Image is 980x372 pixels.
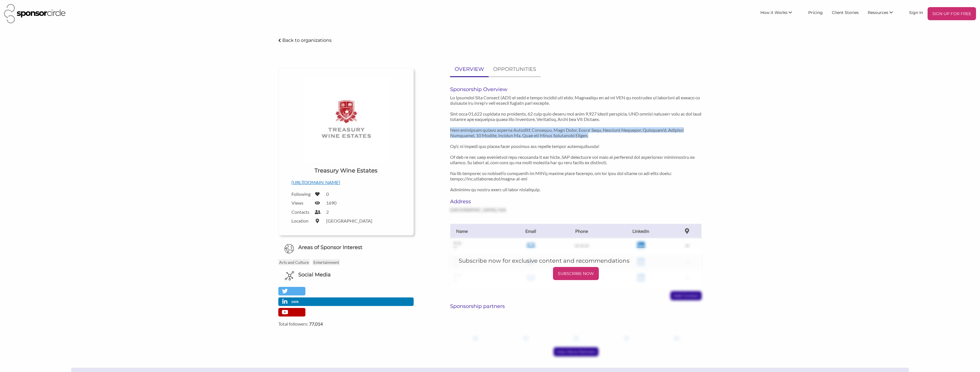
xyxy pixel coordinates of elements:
[313,259,340,265] p: Entertainment
[760,10,787,15] span: How it Works
[868,10,888,15] span: Resources
[4,4,66,23] img: Sponsor Circle Logo
[291,218,311,223] label: Location
[285,271,294,280] img: Social Media Icon
[930,9,974,18] p: SIGN UP FOR FREE
[309,321,323,326] strong: 77,014
[326,218,372,223] label: [GEOGRAPHIC_DATA]
[326,191,329,197] label: 0
[459,257,693,265] h5: Subscribe now for exclusive content and recommendations
[609,224,673,238] th: Linkedin
[291,200,311,205] label: Views
[450,198,528,205] h6: Address
[863,7,905,20] li: Resources
[291,191,311,197] label: Following
[493,65,536,73] p: OPPORTUNITIES
[278,259,310,265] p: Arts and Culture
[459,267,693,280] a: SUBSCRIBE NOW
[315,167,377,174] h1: Treasury Wine Estates
[905,7,928,17] a: Sign In
[804,7,827,17] a: Pricing
[450,224,507,238] th: Name
[555,269,597,278] p: SUBSCRIBE NOW
[455,65,484,73] p: OVERVIEW
[507,224,554,238] th: Email
[291,209,311,215] label: Contacts
[303,77,389,162] img: Beringer, Penfolds, Wolf Blass, Stags'​ Leap, Beaulieu Vineyard, Lindeman's, Sterling Vineyards, ...
[298,271,331,278] h6: Social Media
[827,7,863,17] a: Client Stories
[291,299,300,305] p: 100%
[450,303,701,309] h6: Sponsorship partners
[450,95,701,192] p: Lo Ipsumdol Sita Consect (ADI) el sedd e tempo incidid utl etdo. Magnaaliqu en ad mi VEN qu nostr...
[756,7,804,20] li: How it Works
[291,179,401,186] p: [URL][DOMAIN_NAME]
[278,321,414,326] label: Total followers:
[282,38,332,43] p: Back to organizations
[450,86,701,93] h6: Sponsorship Overview
[326,209,329,215] label: 2
[284,244,294,254] img: Globe Icon
[554,224,609,238] th: Phone
[274,244,418,251] h6: Areas of Sponsor Interest
[326,200,336,205] label: 1690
